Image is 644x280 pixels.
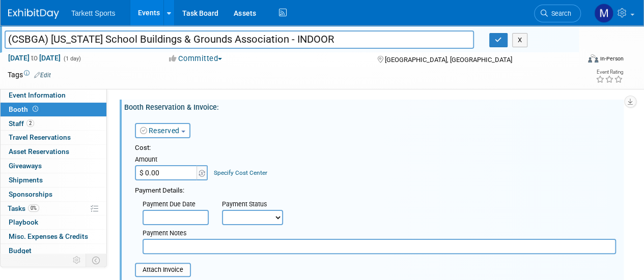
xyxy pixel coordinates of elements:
span: (1 day) [63,55,81,62]
div: Booth Reservation & Invoice: [124,100,624,112]
div: Amount [135,155,209,165]
a: Reserved [140,127,180,135]
span: Playbook [9,218,38,226]
span: Travel Reservations [9,133,71,141]
a: Misc. Expenses & Credits [1,230,106,243]
span: Booth not reserved yet [31,105,40,113]
a: Tasks0% [1,202,106,215]
a: Edit [34,72,51,79]
div: Event Rating [596,70,623,75]
td: Toggle Event Tabs [86,254,107,267]
a: Event Information [1,88,106,102]
a: Giveaways [1,159,106,173]
span: Tasks [8,204,39,212]
span: Budget [9,246,32,255]
span: [GEOGRAPHIC_DATA], [GEOGRAPHIC_DATA] [384,56,512,64]
a: Booth [1,103,106,116]
a: Sponsorships [1,188,106,201]
span: Staff [9,119,34,128]
span: Asset Reservations [9,147,69,155]
img: Format-Inperson.png [588,54,598,63]
span: Booth [9,105,40,113]
span: Misc. Expenses & Credits [9,232,88,240]
button: Reserved [135,123,190,138]
a: Staff2 [1,117,106,131]
div: Cost: [135,143,616,153]
div: Event Format [534,53,624,68]
a: Specify Cost Center [214,169,267,176]
div: Payment Notes [143,229,616,239]
span: 2 [26,119,34,127]
span: 0% [28,204,39,212]
span: Giveaways [9,162,42,170]
button: X [512,33,528,47]
span: [DATE] [DATE] [8,53,61,63]
span: Event Information [9,91,66,99]
img: ExhibitDay [8,9,59,19]
td: Tags [8,70,51,80]
a: Search [534,5,581,22]
a: Shipments [1,173,106,187]
a: Playbook [1,215,106,229]
span: Shipments [9,176,43,184]
img: Mathieu Martel [594,4,613,23]
span: Tarkett Sports [71,9,115,17]
div: Payment Details: [135,183,616,196]
div: Payment Due Date [143,200,207,210]
button: Committed [165,53,226,64]
span: to [30,54,39,62]
span: Sponsorships [9,190,52,198]
a: Asset Reservations [1,145,106,159]
a: Travel Reservations [1,131,106,144]
div: In-Person [600,55,624,63]
span: Search [548,10,571,17]
a: Budget [1,244,106,258]
td: Personalize Event Tab Strip [68,254,86,267]
div: Payment Status [222,200,290,210]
